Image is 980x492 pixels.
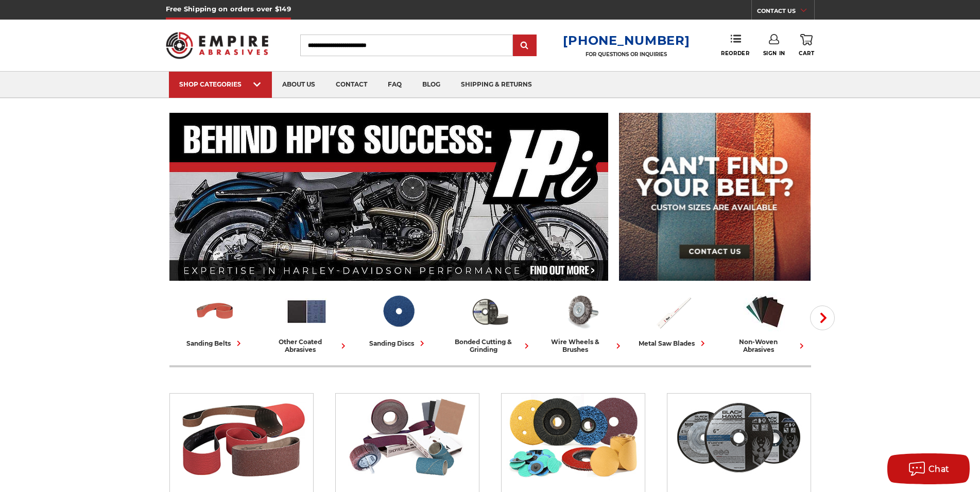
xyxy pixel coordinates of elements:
span: Reorder [721,50,749,57]
a: Reorder [721,34,749,56]
a: sanding discs [357,290,440,349]
img: promo banner for custom belts. [619,113,811,281]
img: Empire Abrasives [166,25,269,65]
img: Other Coated Abrasives [340,394,474,481]
div: bonded cutting & grinding [449,338,532,353]
span: Cart [799,50,814,57]
img: Sanding Belts [194,290,236,333]
div: wire wheels & brushes [540,338,624,353]
img: Sanding Belts [175,394,308,481]
p: FOR QUESTIONS OR INQUIRIES [563,51,690,58]
img: Sanding Discs [506,394,640,481]
img: Non-woven Abrasives [744,290,786,333]
input: Submit [514,36,535,56]
img: Metal Saw Blades [652,290,695,333]
div: sanding discs [369,338,427,349]
img: Sanding Discs [377,290,420,333]
img: Banner for an interview featuring Horsepower Inc who makes Harley performance upgrades featured o... [169,113,609,281]
a: CONTACT US [757,5,814,20]
a: contact [325,72,377,98]
img: Wire Wheels & Brushes [560,290,603,333]
a: faq [377,72,412,98]
a: wire wheels & brushes [540,290,624,353]
a: metal saw blades [632,290,715,349]
a: Cart [799,34,814,57]
div: metal saw blades [639,338,708,349]
button: Next [810,306,835,330]
button: Chat [887,453,970,484]
a: blog [412,72,451,98]
span: Chat [929,464,950,474]
a: shipping & returns [451,72,542,98]
a: other coated abrasives [265,290,349,353]
a: [PHONE_NUMBER] [563,33,690,48]
div: SHOP CATEGORIES [179,80,262,88]
a: bonded cutting & grinding [449,290,532,353]
div: other coated abrasives [265,338,349,353]
img: Bonded Cutting & Grinding [469,290,511,333]
a: sanding belts [174,290,257,349]
a: non-woven abrasives [724,290,807,353]
div: non-woven abrasives [724,338,807,353]
span: Sign In [763,50,785,57]
div: sanding belts [186,338,244,349]
img: Other Coated Abrasives [285,290,328,333]
img: Bonded Cutting & Grinding [672,394,805,481]
a: about us [272,72,325,98]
